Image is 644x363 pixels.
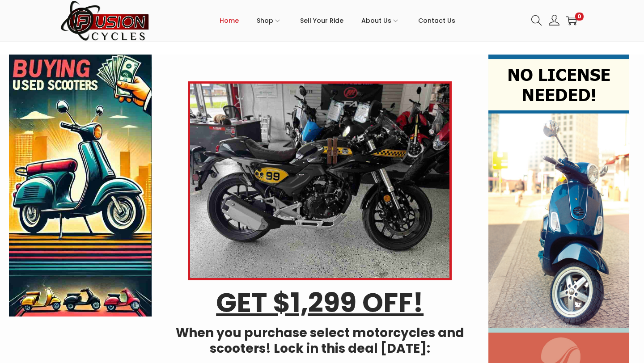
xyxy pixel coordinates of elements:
[257,0,282,41] a: Shop
[566,15,577,26] a: 0
[418,9,455,32] span: Contact Us
[165,325,474,356] h4: When you purchase select motorcycles and scooters! Lock in this deal [DATE]:
[257,9,273,32] span: Shop
[150,0,525,41] nav: Primary navigation
[418,0,455,41] a: Contact Us
[220,0,239,41] a: Home
[216,284,424,321] u: GET $1,299 OFF!
[300,0,343,41] a: Sell Your Ride
[300,9,343,32] span: Sell Your Ride
[220,9,239,32] span: Home
[361,0,400,41] a: About Us
[361,9,391,32] span: About Us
